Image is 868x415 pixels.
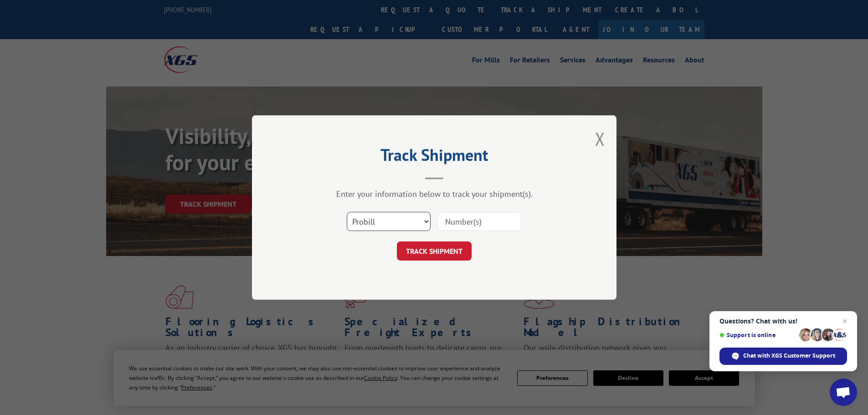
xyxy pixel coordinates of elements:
[719,348,847,365] div: Chat with XGS Customer Support
[830,379,857,406] div: Open chat
[437,212,521,231] input: Number(s)
[743,352,835,360] span: Chat with XGS Customer Support
[595,127,605,151] button: Close modal
[298,149,571,166] h2: Track Shipment
[719,332,796,338] span: Support is online
[839,316,850,327] span: Close chat
[719,318,847,325] span: Questions? Chat with us!
[397,241,472,261] button: TRACK SHIPMENT
[298,189,571,199] div: Enter your information below to track your shipment(s).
